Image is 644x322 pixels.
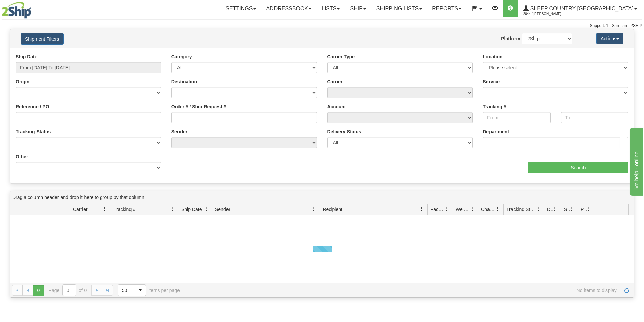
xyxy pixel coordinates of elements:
a: Shipping lists [371,0,427,17]
span: Page 0 [33,285,44,296]
a: Reports [427,0,467,17]
a: Ship Date filter column settings [200,203,212,215]
button: Shipment Filters [21,33,64,45]
div: grid grouping header [10,191,634,204]
label: Sender [171,128,187,135]
span: Pickup Status [581,206,587,213]
label: Origin [16,78,29,85]
span: Delivery Status [547,206,553,213]
input: Search [528,162,628,173]
label: Category [171,53,192,60]
a: Sleep Country [GEOGRAPHIC_DATA] 2044 / [PERSON_NAME] [518,0,642,17]
span: Weight [456,206,470,213]
div: live help - online [5,4,63,12]
span: No items to display [189,288,617,293]
label: Reference / PO [16,103,49,110]
span: Ship Date [181,206,202,213]
label: Destination [171,78,197,85]
label: Carrier [327,78,343,85]
a: Settings [220,0,261,17]
label: Ship Date [16,53,38,60]
input: From [483,112,550,123]
a: Packages filter column settings [441,203,453,215]
span: Charge [481,206,495,213]
span: Carrier [73,206,88,213]
a: Addressbook [261,0,316,17]
label: Location [483,53,502,60]
span: Shipment Issues [564,206,570,213]
a: Charge filter column settings [492,203,503,215]
a: Pickup Status filter column settings [583,203,595,215]
span: Page sizes drop down [118,284,146,296]
label: Tracking Status [16,128,51,135]
a: Lists [316,0,345,17]
a: Recipient filter column settings [416,203,427,215]
span: Sender [215,206,230,213]
label: Department [483,128,509,135]
label: Platform [501,35,520,42]
label: Account [327,103,346,110]
a: Refresh [621,285,632,296]
label: Order # / Ship Request # [171,103,226,110]
img: logo2044.jpg [2,2,31,19]
span: items per page [118,284,180,296]
a: Shipment Issues filter column settings [566,203,578,215]
label: Tracking # [483,103,506,110]
label: Service [483,78,500,85]
div: Support: 1 - 855 - 55 - 2SHIP [2,23,642,29]
span: Sleep Country [GEOGRAPHIC_DATA] [529,6,634,11]
span: Tracking # [114,206,136,213]
label: Carrier Type [327,53,355,60]
span: 2044 / [PERSON_NAME] [523,10,574,17]
span: Packages [430,206,445,213]
a: Tracking # filter column settings [167,203,178,215]
span: Tracking Status [506,206,536,213]
span: Page of 0 [49,284,87,296]
input: To [561,112,628,123]
a: Tracking Status filter column settings [532,203,544,215]
iframe: chat widget [628,126,643,195]
a: Ship [345,0,371,17]
a: Delivery Status filter column settings [549,203,561,215]
span: Recipient [323,206,342,213]
span: select [135,285,146,296]
label: Delivery Status [327,128,361,135]
a: Carrier filter column settings [99,203,111,215]
button: Actions [596,33,623,44]
a: Weight filter column settings [467,203,478,215]
a: Sender filter column settings [308,203,320,215]
span: 50 [122,287,131,294]
label: Other [16,153,28,160]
